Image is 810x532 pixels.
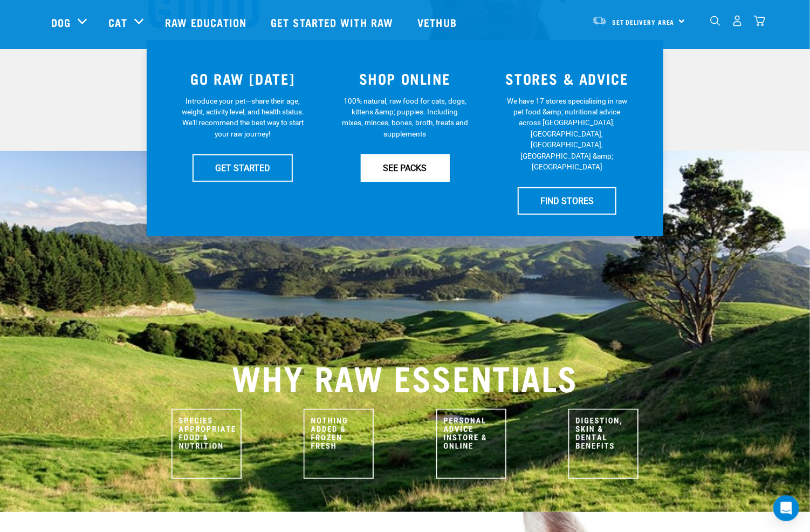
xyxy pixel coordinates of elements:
img: Species Appropriate Nutrition [171,409,242,479]
a: Raw Education [154,1,260,44]
img: Personal Advice [436,409,506,479]
img: van-moving.png [592,16,607,25]
a: Get started with Raw [260,1,407,44]
img: Raw Benefits [568,409,639,479]
h3: STORES & ADVICE [492,70,642,87]
div: Open Intercom Messenger [773,495,799,521]
img: user.png [732,15,743,26]
h2: WHY RAW ESSENTIALS [51,357,759,396]
a: FIND STORES [518,187,616,214]
p: Introduce your pet—share their age, weight, activity level, and health status. We'll recommend th... [180,96,306,140]
img: Nothing Added [304,409,374,479]
p: We have 17 stores specialising in raw pet food &amp; nutritional advice across [GEOGRAPHIC_DATA],... [504,96,630,173]
img: home-icon-1@2x.png [710,16,720,26]
h3: SHOP ONLINE [331,70,480,87]
span: Set Delivery Area [612,20,675,24]
a: Dog [51,14,71,30]
h3: GO RAW [DATE] [168,70,318,87]
a: Vethub [407,1,470,44]
img: home-icon@2x.png [754,15,765,26]
p: 100% natural, raw food for cats, dogs, kittens &amp; puppies. Including mixes, minces, bones, bro... [342,96,469,140]
a: GET STARTED [193,154,293,181]
a: Cat [108,14,127,30]
a: SEE PACKS [361,154,450,181]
